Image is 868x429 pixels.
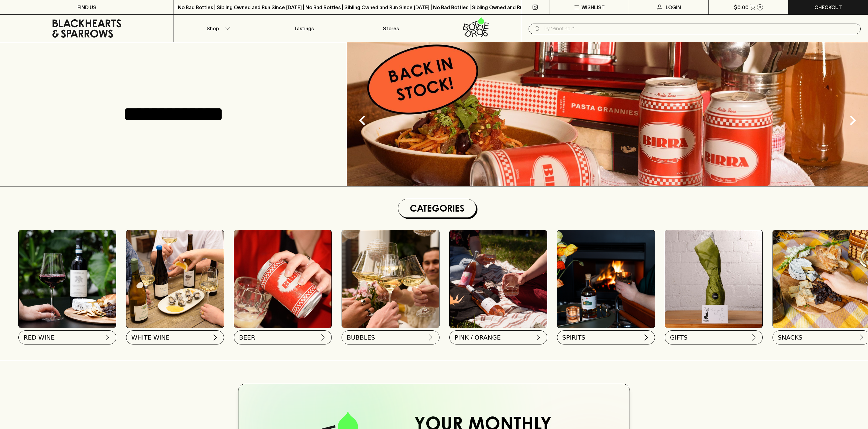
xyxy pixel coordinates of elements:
[239,333,255,342] span: BEER
[642,334,650,341] img: chevron-right.svg
[401,201,473,215] h1: Categories
[347,333,375,342] span: BUBBLES
[104,334,111,341] img: chevron-right.svg
[543,24,856,34] input: Try "Pinot noir"
[77,4,96,11] p: FIND US
[234,230,331,328] img: BIRRA_GOOD-TIMES_INSTA-2 1/optimise?auth=Mjk3MjY0ODMzMw__
[759,6,761,9] p: 0
[778,333,803,342] span: SNACKS
[174,15,260,42] button: Shop
[342,230,439,328] img: 2022_Festive_Campaign_INSTA-16 1
[840,108,865,133] button: Next
[858,334,865,341] img: chevron-right.svg
[666,4,681,11] p: Login
[734,4,749,11] p: $0.00
[670,333,687,342] span: GIFTS
[211,334,219,341] img: chevron-right.svg
[562,333,585,342] span: SPIRITS
[319,334,327,341] img: chevron-right.svg
[750,334,758,341] img: chevron-right.svg
[350,108,375,133] button: Previous
[126,230,224,328] img: optimise
[383,25,399,32] p: Stores
[261,15,347,42] a: Tastings
[665,330,763,344] button: GIFTS
[557,230,655,328] img: gospel_collab-2 1
[582,4,605,11] p: Wishlist
[665,230,762,328] img: GIFT WRA-16 1
[207,25,219,32] p: Shop
[347,42,868,186] img: optimise
[535,334,542,341] img: chevron-right.svg
[126,330,224,344] button: WHITE WINE
[450,230,547,328] img: gospel_collab-2 1
[19,230,116,328] img: Red Wine Tasting
[449,330,547,344] button: PINK / ORANGE
[347,15,434,42] a: Stores
[455,333,501,342] span: PINK / ORANGE
[131,333,170,342] span: WHITE WINE
[294,25,314,32] p: Tastings
[814,4,842,11] p: Checkout
[234,330,332,344] button: BEER
[557,330,655,344] button: SPIRITS
[427,334,434,341] img: chevron-right.svg
[18,330,116,344] button: RED WINE
[342,330,440,344] button: BUBBLES
[24,333,55,342] span: RED WINE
